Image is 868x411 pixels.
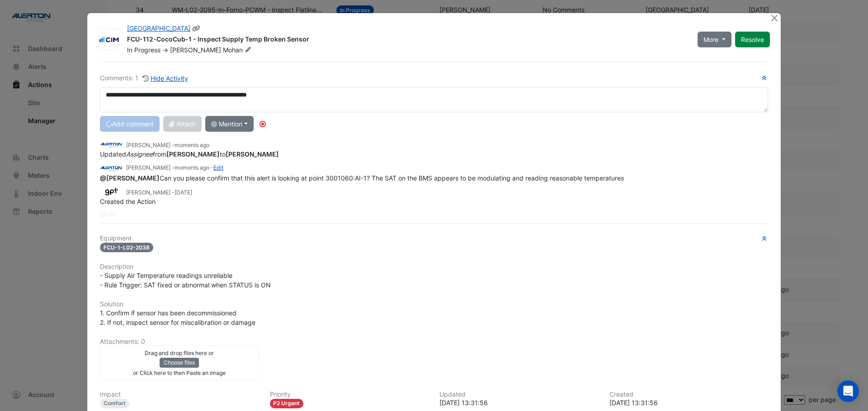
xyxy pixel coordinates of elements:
[100,174,624,182] span: Can you please confirm that this alert is looking at point 3001060:AI-1? The SAT on the BMS appea...
[100,243,153,252] span: FCU-1-L02-2038
[270,399,304,408] div: P2 Urgent
[100,338,768,346] h6: Attachments: 0
[126,189,192,197] small: [PERSON_NAME] -
[100,139,123,149] img: Alerton
[160,358,199,368] button: Choose files
[170,46,221,54] span: [PERSON_NAME]
[175,164,209,171] span: 2025-09-15 10:08:37
[100,163,123,173] img: Alerton
[226,150,279,158] strong: [PERSON_NAME]
[127,24,190,32] a: [GEOGRAPHIC_DATA]
[192,24,200,32] span: Copy link to clipboard
[145,350,214,356] small: Drag and drop files here or
[100,73,189,83] div: Comments: 1
[162,46,168,54] span: ->
[439,391,599,398] h6: Updated
[100,309,255,326] span: 1. Confirm if sensor has been decommissioned 2. If not, inspect sensor for miscalibration or damage
[127,46,160,54] span: In Progress
[100,300,768,308] h6: Solution
[175,189,192,196] span: 2025-09-05 13:31:56
[133,369,226,376] small: or Click here to then Paste an image
[100,198,156,205] span: Created the Action
[270,391,429,398] h6: Priority
[837,380,859,402] div: Open Intercom Messenger
[100,150,279,158] span: Updated from to
[126,141,209,149] small: [PERSON_NAME] -
[609,391,769,398] h6: Created
[703,35,718,44] span: More
[142,73,189,83] button: Hide Activity
[100,263,768,271] h6: Description
[769,13,779,23] button: Close
[100,272,271,289] span: - Supply Air Temperature readings unreliable - Rule Trigger: SAT fixed or abnormal when STATUS is ON
[127,35,687,46] div: FCU-112-CocoCub-1 - Inspect Supply Temp Broken Sensor
[609,398,769,407] div: [DATE] 13:31:56
[100,187,123,197] img: GPT Retail
[100,235,768,242] h6: Equipment
[213,164,223,171] a: Edit
[175,142,209,148] span: 2025-09-15 10:08:41
[259,120,267,128] div: Tooltip anchor
[205,116,254,132] button: @ Mention
[166,150,220,158] strong: [PERSON_NAME]
[735,32,770,47] button: Resolve
[126,150,153,158] em: Assignee
[698,32,731,47] button: More
[99,35,119,44] img: CIM
[126,164,223,172] small: [PERSON_NAME] - -
[439,398,599,407] div: [DATE] 13:31:56
[100,174,160,182] span: ritvick.mohan@cimenviro.com [CIM]
[100,399,129,408] div: Comfort
[223,46,253,55] span: Mohan
[100,391,259,398] h6: Impact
